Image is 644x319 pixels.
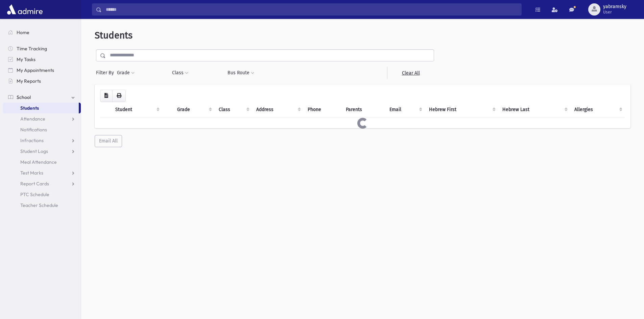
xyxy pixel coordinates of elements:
[3,157,81,167] a: Meal Attendance
[5,3,44,16] img: AdmirePro
[3,27,81,38] a: Home
[304,102,342,117] th: Phone
[603,4,626,9] span: yabramsky
[17,78,41,84] span: My Reports
[603,9,626,15] span: User
[17,56,35,62] span: My Tasks
[96,69,117,76] span: Filter By
[227,67,255,79] button: Bus Route
[17,46,47,52] span: Time Tracking
[3,200,81,211] a: Teacher Schedule
[3,92,81,103] a: School
[570,102,625,117] th: Allergies
[3,189,81,200] a: PTC Schedule
[3,167,81,178] a: Test Marks
[385,102,425,117] th: Email
[20,159,57,165] span: Meal Attendance
[95,30,133,41] span: Students
[20,191,49,197] span: PTC Schedule
[3,113,81,124] a: Attendance
[20,137,44,143] span: Infractions
[498,102,571,117] th: Hebrew Last
[215,102,253,117] th: Class
[17,29,29,35] span: Home
[342,102,385,117] th: Parents
[172,67,189,79] button: Class
[111,102,162,117] th: Student
[20,148,48,154] span: Student Logs
[117,67,135,79] button: Grade
[3,146,81,157] a: Student Logs
[3,103,79,113] a: Students
[425,102,498,117] th: Hebrew First
[95,135,122,147] button: Email All
[3,135,81,146] a: Infractions
[20,170,43,176] span: Test Marks
[3,76,81,86] a: My Reports
[20,202,58,208] span: Teacher Schedule
[3,54,81,65] a: My Tasks
[3,65,81,76] a: My Appointments
[252,102,304,117] th: Address
[3,178,81,189] a: Report Cards
[17,94,31,100] span: School
[20,105,39,111] span: Students
[3,124,81,135] a: Notifications
[173,102,214,117] th: Grade
[112,90,126,102] button: Print
[3,43,81,54] a: Time Tracking
[17,67,54,73] span: My Appointments
[20,181,49,187] span: Report Cards
[20,127,47,133] span: Notifications
[20,116,45,122] span: Attendance
[100,90,113,102] button: CSV
[387,67,434,79] a: Clear All
[102,3,521,16] input: Search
